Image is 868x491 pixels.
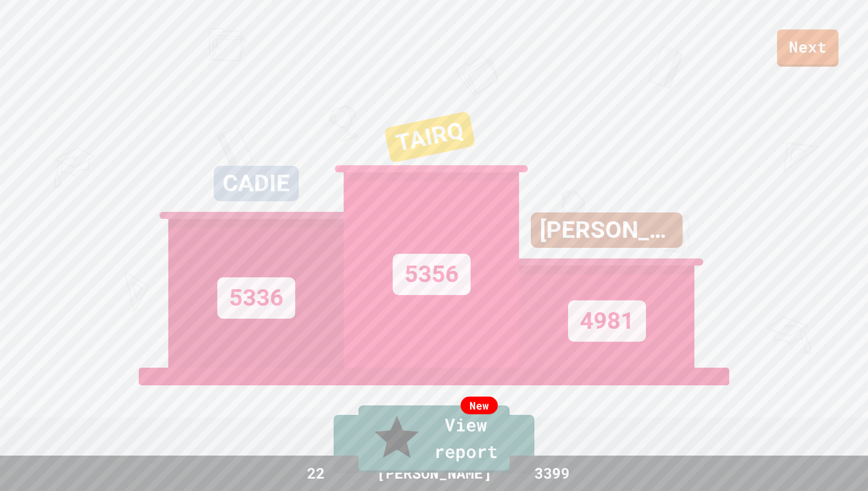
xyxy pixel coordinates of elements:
[777,30,838,67] a: Next
[217,277,295,319] div: 5336
[393,254,471,295] div: 5356
[568,300,646,342] div: 4981
[384,111,475,163] div: TAIRQ
[214,166,299,201] div: CADIE
[461,397,498,414] div: New
[531,212,683,248] div: [PERSON_NAME] (._.)
[358,405,510,473] a: View report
